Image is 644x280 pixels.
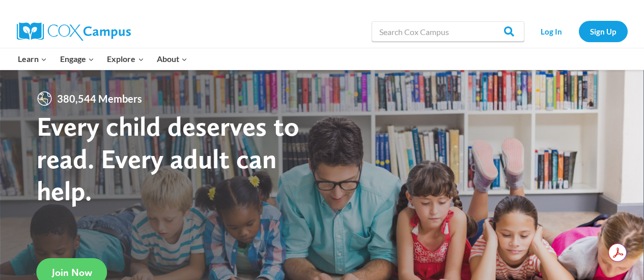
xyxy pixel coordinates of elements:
[529,21,574,42] a: Log In
[529,21,628,42] nav: Secondary Navigation
[37,110,299,207] strong: Every child deserves to read. Every adult can help.
[18,52,47,66] span: Learn
[17,22,131,41] img: Cox Campus
[52,266,92,278] span: Join Now
[107,52,144,66] span: Explore
[372,21,524,42] input: Search Cox Campus
[53,90,146,107] span: 380,544 Members
[60,52,94,66] span: Engage
[157,52,187,66] span: About
[579,21,628,42] a: Sign Up
[12,48,194,70] nav: Primary Navigation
